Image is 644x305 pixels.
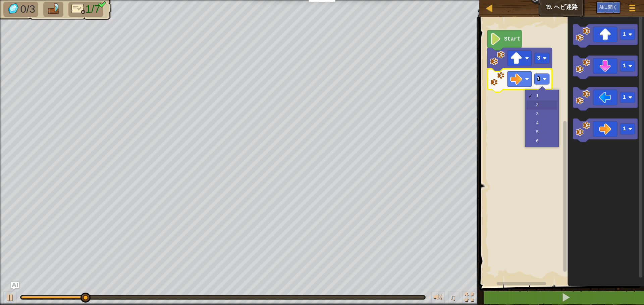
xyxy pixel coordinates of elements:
text: 3 [537,55,540,61]
font: 1/7 [85,3,100,15]
li: いかだへ行ってください。 [43,2,63,17]
button: Ctrl + P: Play [3,291,17,305]
text: 1 [623,94,626,100]
button: ゲームメニューを見る [624,1,641,17]
text: 1 [537,76,540,82]
font: 1 [536,93,539,98]
button: AIに聞く [11,282,19,290]
button: 全画面表示を切り替える [463,291,476,305]
button: AIに聞く [596,1,621,14]
text: Start [504,36,520,42]
li: たった7行のコード [68,2,103,17]
font: 0/3 [20,3,35,15]
font: AIに聞く [599,4,617,10]
text: 1 [623,63,626,69]
text: 1 [623,126,626,132]
text: 1 [623,31,626,37]
font: ♫ [449,292,456,302]
button: 音量を調整する [431,291,445,305]
div: Blocklyワークスペース [477,13,644,286]
li: 宝石を集めましょう。 [3,2,38,17]
button: ♫ [448,291,460,305]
